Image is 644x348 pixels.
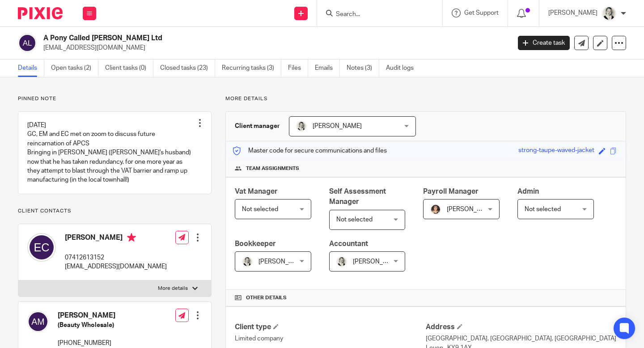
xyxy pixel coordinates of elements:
[329,188,386,205] span: Self Assessment Manager
[246,294,287,301] span: Other details
[105,59,153,77] a: Client tasks (0)
[347,59,379,77] a: Notes (3)
[315,59,340,77] a: Emails
[225,95,626,102] p: More details
[51,59,98,77] a: Open tasks (2)
[233,146,387,155] p: Master code for secure communications and files
[288,59,308,77] a: Files
[235,122,280,131] h3: Client manager
[43,43,504,52] p: [EMAIL_ADDRESS][DOMAIN_NAME]
[18,95,212,102] p: Pinned note
[58,321,160,330] h5: (Beauty Wholesale)
[518,146,594,156] div: strong-taupe-waved-jacket
[336,256,347,267] img: DA590EE6-2184-4DF2-A25D-D99FB904303F_1_201_a.jpeg
[464,10,499,16] span: Get Support
[65,233,167,244] h4: [PERSON_NAME]
[336,216,373,223] span: Not selected
[65,262,167,271] p: [EMAIL_ADDRESS][DOMAIN_NAME]
[602,6,616,21] img: DA590EE6-2184-4DF2-A25D-D99FB904303F_1_201_a.jpeg
[329,240,368,247] span: Accountant
[235,188,278,195] span: Vat Manager
[222,59,281,77] a: Recurring tasks (3)
[18,208,212,215] p: Client contacts
[58,339,160,348] p: [PHONE_NUMBER]
[517,188,539,195] span: Admin
[426,334,617,343] p: [GEOGRAPHIC_DATA], [GEOGRAPHIC_DATA], [GEOGRAPHIC_DATA]
[235,334,426,343] p: Limited company
[335,11,415,19] input: Search
[246,165,299,172] span: Team assignments
[18,7,63,19] img: Pixie
[160,59,215,77] a: Closed tasks (23)
[426,323,617,332] h4: Address
[235,323,426,332] h4: Client type
[518,36,570,50] a: Create task
[548,8,597,17] p: [PERSON_NAME]
[43,34,412,43] h2: A Pony Called [PERSON_NAME] Ltd
[65,253,167,262] p: 07412613152
[258,259,308,265] span: [PERSON_NAME]
[447,206,496,212] span: [PERSON_NAME]
[242,256,253,267] img: DA590EE6-2184-4DF2-A25D-D99FB904303F_1_201_a.jpeg
[423,188,479,195] span: Payroll Manager
[430,204,441,215] img: 324535E6-56EA-408B-A48B-13C02EA99B5D.jpeg
[235,240,276,247] span: Bookkeeper
[353,259,402,265] span: [PERSON_NAME]
[386,59,420,77] a: Audit logs
[242,206,278,212] span: Not selected
[158,285,188,292] p: More details
[18,34,37,52] img: svg%3E
[27,233,56,262] img: svg%3E
[127,233,136,242] i: Primary
[27,311,49,332] img: svg%3E
[525,206,561,212] span: Not selected
[313,123,362,129] span: [PERSON_NAME]
[18,59,44,77] a: Details
[58,311,160,320] h4: [PERSON_NAME]
[296,121,307,132] img: DA590EE6-2184-4DF2-A25D-D99FB904303F_1_201_a.jpeg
